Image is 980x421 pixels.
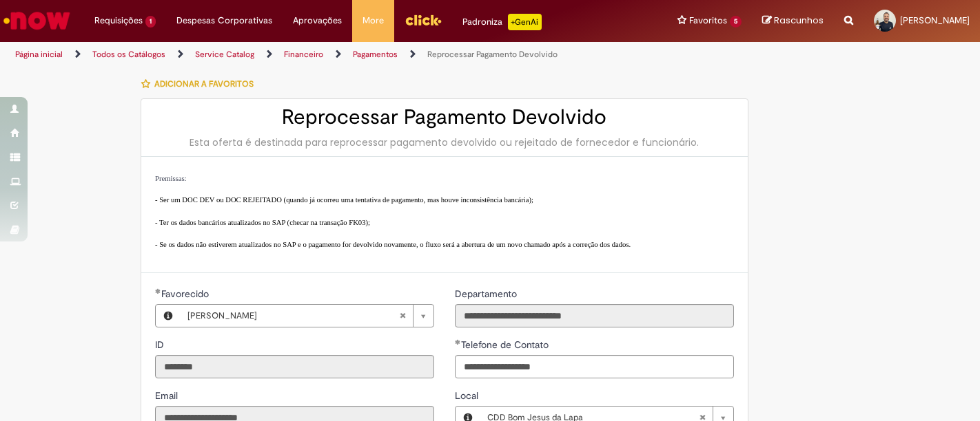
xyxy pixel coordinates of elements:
span: - Ser um DOC DEV ou DOC REJEITADO (quando já ocorreu uma tentativa de pagamento, mas houve incons... [155,196,533,204]
label: Somente leitura - ID [155,338,167,352]
span: 5 [730,16,742,28]
span: Favoritos [689,14,727,28]
span: - Ter os dados bancários atualizados no SAP (checar na transação FK03); [155,219,370,226]
label: Somente leitura - Departamento [455,287,520,301]
span: Aprovações [293,14,342,28]
span: - Se os dados não estiverem atualizados no SAP e o pagamento for devolvido novamente, o fluxo ser... [155,241,631,248]
span: Requisições [94,14,143,28]
span: Telefone de Contato [461,338,551,351]
p: +GenAi [508,14,542,30]
img: click_logo_yellow_360x200.png [405,10,442,30]
img: ServiceNow [1,7,72,34]
span: [PERSON_NAME] [187,305,399,327]
a: Rascunhos [762,14,824,28]
span: Obrigatório Preenchido [155,288,161,294]
a: [PERSON_NAME]Limpar campo Favorecido [181,305,433,327]
span: Somente leitura - Departamento [455,288,520,300]
span: [PERSON_NAME] [900,14,970,26]
span: Somente leitura - ID [155,338,167,351]
span: Rascunhos [774,14,824,27]
ul: Trilhas de página [10,42,643,67]
h2: Reprocessar Pagamento Devolvido [155,106,734,129]
a: Pagamentos [353,49,398,60]
a: Página inicial [15,49,63,60]
span: Despesas Corporativas [176,14,272,28]
span: More [363,14,384,28]
a: Todos os Catálogos [92,49,165,60]
a: Service Catalog [195,49,254,60]
a: Reprocessar Pagamento Devolvido [427,49,558,60]
span: Necessários - Favorecido [161,288,212,300]
label: Somente leitura - Email [155,389,181,402]
a: Financeiro [284,49,323,60]
button: Adicionar a Favoritos [141,69,261,98]
div: Esta oferta é destinada para reprocessar pagamento devolvido ou rejeitado de fornecedor e funcion... [155,136,734,149]
span: Obrigatório Preenchido [455,339,461,345]
input: ID [155,355,434,378]
abbr: Limpar campo Favorecido [392,305,413,327]
span: 1 [145,16,156,28]
span: Local [455,389,481,402]
button: Favorecido, Visualizar este registro João Victor Rocha Pires [156,305,181,327]
div: Padroniza [462,14,542,30]
span: Adicionar a Favoritos [154,78,254,89]
span: Premissas: [155,175,187,182]
span: Somente leitura - Email [155,389,181,402]
input: Telefone de Contato [455,355,734,378]
input: Departamento [455,304,734,327]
